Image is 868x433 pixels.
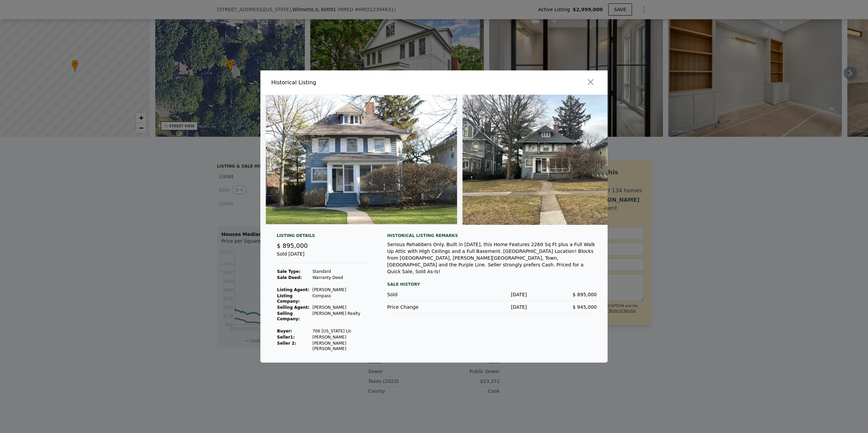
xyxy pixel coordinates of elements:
strong: Selling Company: [277,311,300,321]
strong: Buyer : [277,329,292,333]
div: [DATE] [457,291,527,298]
strong: Sale Type: [277,269,300,274]
td: [PERSON_NAME] [312,287,371,293]
span: $ 945,000 [573,304,597,310]
span: $ 895,000 [277,242,308,249]
td: 706 [US_STATE] Llc [312,328,371,334]
div: Price Change [387,304,457,310]
div: Listing Details [277,233,371,241]
td: [PERSON_NAME] [312,334,371,340]
td: Compass [312,293,371,304]
div: [DATE] [457,304,527,310]
span: $ 895,000 [573,292,597,297]
strong: Seller 1 : [277,335,295,340]
td: [PERSON_NAME] Realty [312,310,371,322]
div: Historical Listing [271,79,431,87]
div: Serious Rehabbers Only. Built in [DATE], this Home Features 2260 Sq Ft plus a Full Walk Up Attic ... [387,241,597,275]
div: Sale History [387,280,597,288]
strong: Seller 2: [277,341,296,346]
td: [PERSON_NAME] [PERSON_NAME] [312,340,371,352]
td: Warranty Deed [312,275,371,281]
img: Property Img [266,95,457,225]
strong: Sale Deed: [277,275,302,280]
div: Historical Listing remarks [387,233,597,238]
div: Sold [387,291,457,298]
div: Sold [DATE] [277,251,371,263]
td: [PERSON_NAME] [312,304,371,310]
img: Property Img [462,95,636,225]
td: Standard [312,268,371,275]
strong: Listing Agent: [277,287,309,292]
strong: Selling Agent: [277,305,310,310]
strong: Listing Company: [277,294,300,304]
